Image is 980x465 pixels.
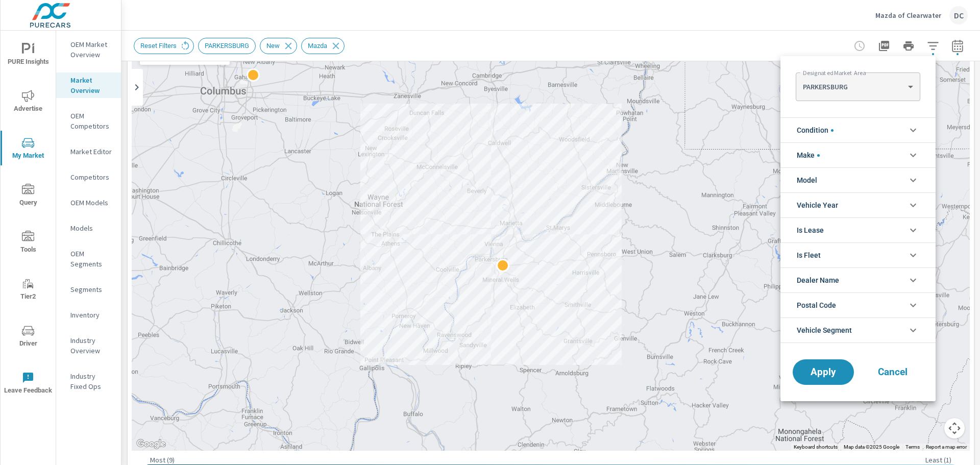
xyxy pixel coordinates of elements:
[780,113,936,347] ul: filter options
[797,143,820,167] span: Make
[872,368,913,377] span: Cancel
[797,118,834,142] span: Condition
[796,77,920,97] div: PARKERSBURG
[803,82,903,91] p: PARKERSBURG
[797,268,839,292] span: Dealer Name
[862,359,923,385] button: Cancel
[797,193,838,217] span: Vehicle Year
[797,318,852,342] span: Vehicle Segment
[797,168,817,192] span: Model
[793,359,854,385] button: Apply
[797,243,821,267] span: Is Fleet
[803,368,844,377] span: Apply
[797,293,836,317] span: Postal Code
[797,218,824,242] span: Is Lease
